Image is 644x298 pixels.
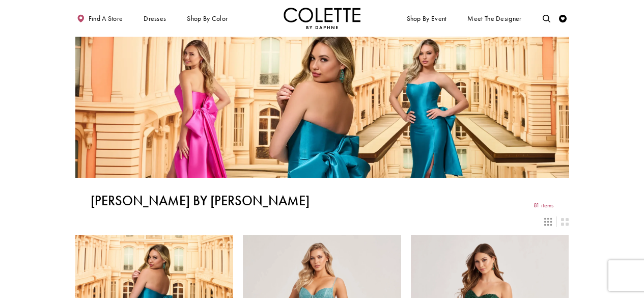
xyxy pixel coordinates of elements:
span: Meet the designer [467,15,521,22]
div: Layout Controls [70,213,573,230]
a: Check Wishlist [557,8,569,29]
a: Visit Home Page [284,8,361,29]
img: Colette by Daphne [284,8,361,29]
span: 81 items [534,202,553,209]
span: Shop by color [185,8,230,29]
a: Meet the designer [466,8,524,29]
h1: [PERSON_NAME] by [PERSON_NAME] [91,193,310,208]
span: Dresses [144,15,166,22]
span: Switch layout to 3 columns [544,218,552,226]
a: Toggle search [541,8,552,29]
span: Find a store [89,15,123,22]
a: Find a store [75,8,125,29]
span: Shop by color [187,15,228,22]
span: Shop By Event [407,15,447,22]
span: Shop By Event [405,8,449,29]
span: Dresses [142,8,168,29]
span: Switch layout to 2 columns [561,218,569,226]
